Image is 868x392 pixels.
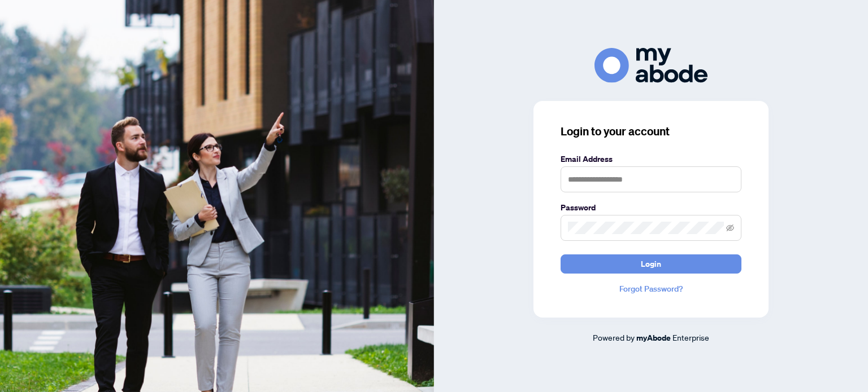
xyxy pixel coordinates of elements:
[561,153,741,165] label: Email Address
[561,201,741,214] label: Password
[561,283,741,295] a: Forgot Password?
[561,124,741,139] h3: Login to your account
[672,332,709,342] span: Enterprise
[594,48,708,82] img: ma-logo
[636,332,671,344] a: myAbode
[641,255,661,273] span: Login
[726,224,734,232] span: eye-invisible
[561,254,741,274] button: Login
[593,332,635,342] span: Powered by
